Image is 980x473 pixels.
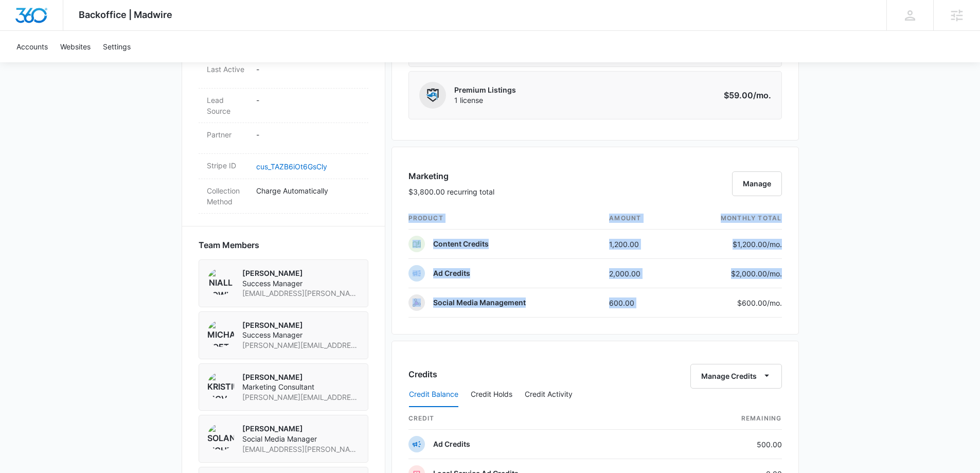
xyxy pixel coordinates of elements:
p: - [256,129,360,140]
span: Success Manager [242,278,360,289]
dt: Lead Source [207,95,248,116]
p: [PERSON_NAME] [242,268,360,278]
a: Websites [54,31,97,62]
dt: Partner [207,129,248,140]
span: Marketing Consultant [242,382,360,392]
span: /mo. [767,299,782,307]
p: Charge Automatically [256,185,360,196]
div: Partner- [199,123,368,154]
th: product [408,207,601,230]
span: Success Manager [242,330,360,340]
span: [EMAIL_ADDRESS][PERSON_NAME][DOMAIN_NAME] [242,444,360,454]
p: $600.00 [734,297,782,308]
div: Stripe IDcus_TAZB6iOt6GsCly [199,154,368,179]
p: Content Credits [433,239,489,249]
div: Collection MethodCharge Automatically [199,179,368,214]
span: Team Members [199,239,259,251]
button: Manage Credits [690,364,782,389]
p: $2,000.00 [731,268,782,279]
h3: Credits [408,368,437,380]
button: Credit Balance [409,382,458,407]
dt: Collection Method [207,185,248,207]
img: Solange Richter [207,424,234,450]
img: Michael Koethe [207,320,234,347]
th: monthly total [675,207,782,230]
button: Credit Holds [471,382,512,407]
p: $59.00 [723,89,771,101]
p: [PERSON_NAME] [242,424,360,434]
div: Lead Source- [199,89,368,123]
p: $3,800.00 recurring total [408,186,494,197]
th: credit [408,408,673,430]
td: 2,000.00 [601,259,675,288]
span: /mo. [767,240,782,249]
p: [PERSON_NAME] [242,320,360,330]
td: 1,200.00 [601,230,675,259]
button: Credit Activity [525,382,573,407]
dt: Last Active [207,64,248,75]
img: Niall Fowler [207,268,234,295]
p: $1,200.00 [733,239,782,250]
td: 600.00 [601,288,675,318]
span: 1 license [454,95,516,106]
span: /mo. [753,90,771,100]
p: Ad Credits [433,439,470,449]
span: [PERSON_NAME][EMAIL_ADDRESS][PERSON_NAME][DOMAIN_NAME] [242,340,360,351]
span: Backoffice | Madwire [79,9,172,20]
p: - [256,95,360,106]
th: amount [601,207,675,230]
a: Settings [97,31,137,62]
td: 500.00 [673,430,782,459]
span: [EMAIL_ADDRESS][PERSON_NAME][DOMAIN_NAME] [242,288,360,299]
button: Manage [732,171,782,196]
p: Premium Listings [454,85,516,95]
div: Last Active- [199,58,368,89]
p: Ad Credits [433,268,470,278]
a: Accounts [10,31,54,62]
p: - [256,64,360,75]
h3: Marketing [408,170,494,182]
span: [PERSON_NAME][EMAIL_ADDRESS][PERSON_NAME][DOMAIN_NAME] [242,392,360,402]
dt: Stripe ID [207,160,248,171]
a: cus_TAZB6iOt6GsCly [256,162,327,171]
p: Social Media Management [433,297,526,308]
th: Remaining [673,408,782,430]
p: [PERSON_NAME] [242,372,360,382]
img: Kristina Mcvay [207,372,234,399]
span: Social Media Manager [242,434,360,444]
span: /mo. [767,269,782,278]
